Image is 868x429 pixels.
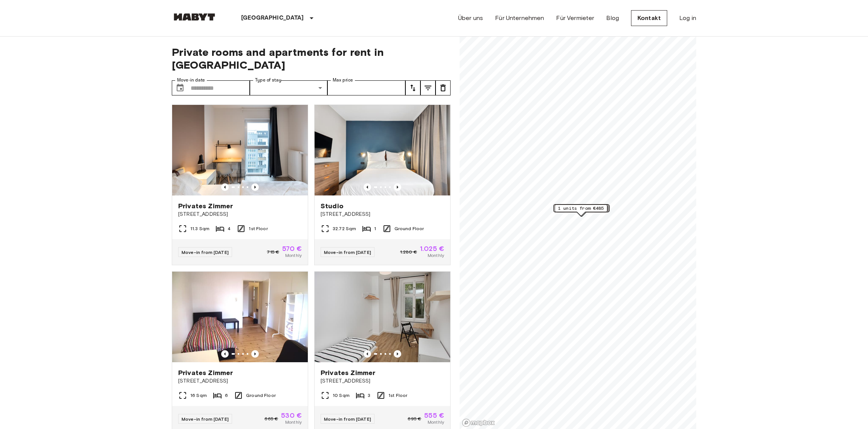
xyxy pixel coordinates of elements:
button: Previous image [394,183,401,191]
a: Kontakt [631,10,667,26]
div: Map marker [555,205,607,216]
label: Move-in date [177,77,205,83]
span: 555 € [424,412,444,419]
button: tune [420,80,436,95]
span: 3 [368,392,370,399]
button: Choose date [173,80,188,95]
span: Monthly [285,252,302,259]
span: 11.3 Sqm [190,225,209,232]
span: Move-in from [DATE] [182,249,229,255]
span: Privates Zimmer [321,368,375,377]
label: Type of stay [255,77,281,83]
span: 1 units from €485 [558,205,604,212]
div: Map marker [555,204,608,216]
span: 530 € [281,412,302,419]
a: Für Unternehmen [495,14,544,23]
button: Previous image [251,350,259,358]
span: 32.72 Sqm [333,225,356,232]
span: Private rooms and apartments for rent in [GEOGRAPHIC_DATA] [172,46,451,71]
img: Marketing picture of unit DE-01-233-02M [315,272,450,362]
a: Mapbox logo [462,418,495,427]
button: Previous image [221,183,229,191]
div: Map marker [554,205,610,216]
span: [STREET_ADDRESS] [178,377,302,385]
button: tune [405,80,420,95]
button: tune [436,80,451,95]
span: Move-in from [DATE] [324,249,371,255]
div: Map marker [554,205,609,216]
label: Max price [333,77,353,83]
button: Previous image [394,350,401,358]
a: Blog [606,14,619,23]
span: 715 € [267,249,279,255]
button: Previous image [364,183,371,191]
a: Über uns [458,14,483,23]
button: Previous image [364,350,371,358]
span: 1st Floor [249,225,267,232]
span: Move-in from [DATE] [324,416,371,422]
button: Previous image [251,183,259,191]
button: Previous image [221,350,229,358]
span: [STREET_ADDRESS] [321,211,444,218]
a: Marketing picture of unit DE-01-481-006-01Previous imagePrevious imageStudio[STREET_ADDRESS]32.72... [314,105,451,265]
span: Monthly [428,419,444,426]
span: Move-in from [DATE] [182,416,229,422]
span: Studio [321,201,344,211]
span: Privates Zimmer [178,368,233,377]
span: 6 [225,392,228,399]
span: [STREET_ADDRESS] [178,211,302,218]
span: Monthly [285,419,302,426]
div: Map marker [554,204,609,216]
span: Ground Floor [394,225,424,232]
p: [GEOGRAPHIC_DATA] [241,14,304,23]
span: Privates Zimmer [178,201,233,211]
img: Habyt [172,13,217,21]
span: 695 € [408,415,421,422]
span: Ground Floor [246,392,276,399]
span: 1st Floor [388,392,407,399]
span: 4 [228,225,231,232]
a: Marketing picture of unit DE-01-12-003-01QPrevious imagePrevious imagePrivates Zimmer[STREET_ADDR... [172,105,308,265]
span: 1.280 € [400,249,417,255]
span: [STREET_ADDRESS] [321,377,444,385]
span: 16 Sqm [190,392,207,399]
span: 1.025 € [420,245,444,252]
span: 10 Sqm [333,392,350,399]
span: 1 [374,225,376,232]
img: Marketing picture of unit DE-01-029-04M [172,272,308,362]
span: 665 € [264,415,278,422]
span: 570 € [282,245,302,252]
span: Monthly [428,252,444,259]
a: Log in [679,14,696,23]
img: Marketing picture of unit DE-01-12-003-01Q [172,105,308,195]
img: Marketing picture of unit DE-01-481-006-01 [315,105,450,195]
a: Für Vermieter [556,14,594,23]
